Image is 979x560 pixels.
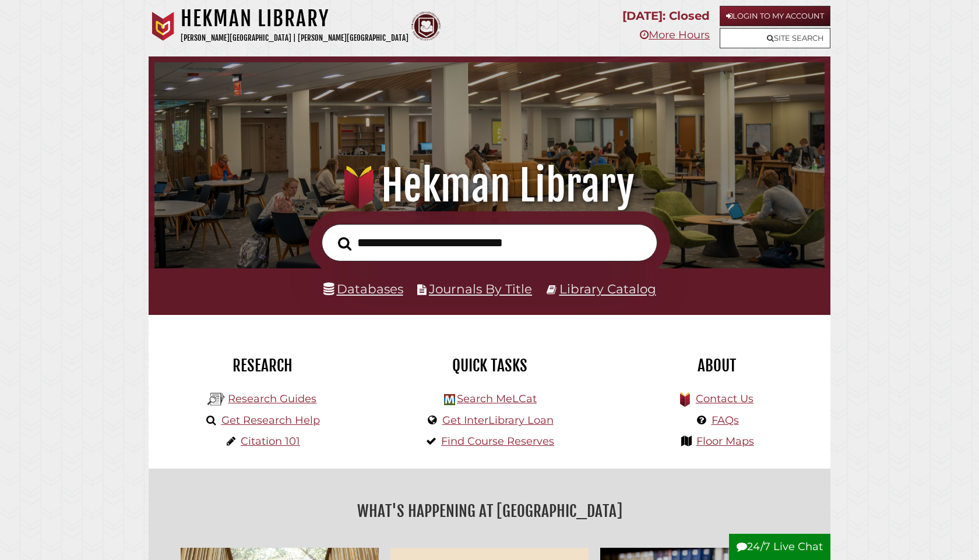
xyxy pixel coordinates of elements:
[559,281,656,296] a: Library Catalog
[720,28,830,48] a: Site Search
[696,435,754,448] a: Floor Maps
[622,6,710,26] p: [DATE]: Closed
[149,12,178,41] img: Calvin University
[338,236,351,251] i: Search
[157,498,822,524] h2: What's Happening at [GEOGRAPHIC_DATA]
[441,435,554,448] a: Find Course Reserves
[385,356,594,375] h2: Quick Tasks
[181,6,408,31] h1: Hekman Library
[169,160,810,211] h1: Hekman Library
[323,281,403,296] a: Databases
[221,414,320,427] a: Get Research Help
[696,392,753,405] a: Contact Us
[712,414,739,427] a: FAQs
[442,414,554,427] a: Get InterLibrary Loan
[181,31,408,45] p: [PERSON_NAME][GEOGRAPHIC_DATA] | [PERSON_NAME][GEOGRAPHIC_DATA]
[411,12,441,41] img: Calvin Theological Seminary
[241,435,300,448] a: Citation 101
[429,281,532,296] a: Journals By Title
[332,233,357,254] button: Search
[444,394,455,405] img: Hekman Library Logo
[612,356,822,375] h2: About
[157,356,367,375] h2: Research
[720,6,830,26] a: Login to My Account
[640,29,710,41] a: More Hours
[228,392,316,405] a: Research Guides
[207,391,225,408] img: Hekman Library Logo
[457,392,537,405] a: Search MeLCat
